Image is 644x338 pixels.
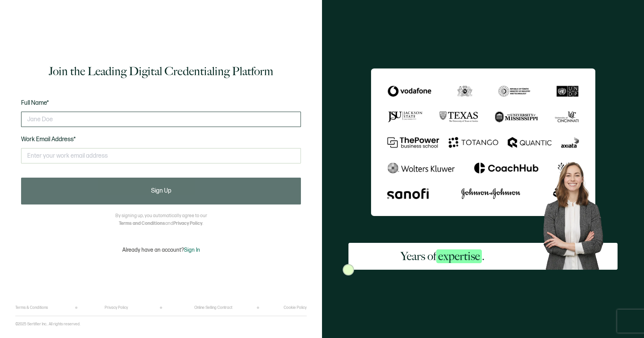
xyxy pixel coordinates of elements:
h2: Years of . [401,249,485,264]
h1: Join the Leading Digital Credentialing Platform [49,64,273,79]
a: Privacy Policy [105,305,128,310]
input: Jane Doe [21,112,301,127]
span: expertise [436,249,482,263]
span: Full Name* [21,99,49,107]
a: Privacy Policy [173,221,202,226]
button: Sign Up [21,178,301,204]
a: Terms & Conditions [15,305,48,310]
span: Sign Up [151,188,171,194]
p: By signing up, you automatically agree to our and . [115,212,207,228]
img: Sertifier Signup - Years of <span class="strong-h">expertise</span>. Hero [537,157,618,270]
span: Sign In [184,247,200,253]
span: Work Email Address* [21,136,76,143]
p: ©2025 Sertifier Inc.. All rights reserved. [15,322,80,326]
a: Cookie Policy [284,305,307,310]
a: Online Selling Contract [194,305,232,310]
p: Already have an account? [122,247,200,253]
img: Sertifier Signup - Years of <span class="strong-h">expertise</span>. [371,68,595,216]
a: Terms and Conditions [119,221,165,226]
input: Enter your work email address [21,148,301,163]
img: Sertifier Signup [343,264,354,275]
